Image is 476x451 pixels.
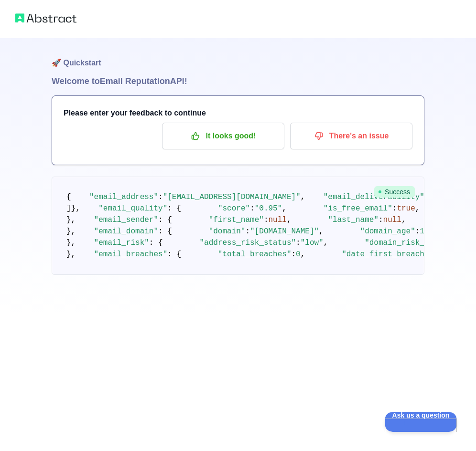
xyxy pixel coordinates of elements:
[401,216,406,224] span: ,
[162,123,284,149] button: It looks good!
[420,227,443,236] span: 10972
[365,239,456,247] span: "domain_risk_status"
[360,227,415,236] span: "domain_age"
[282,204,287,213] span: ,
[245,227,250,236] span: :
[324,239,328,247] span: ,
[209,216,264,224] span: "first_name"
[374,186,415,198] span: Success
[342,250,438,259] span: "date_first_breached"
[250,227,319,236] span: "[DOMAIN_NAME]"
[15,11,76,25] img: Abstract logo
[290,123,412,149] button: There's an issue
[328,216,379,224] span: "last_name"
[52,38,424,74] h1: 🚀 Quickstart
[64,107,412,119] h3: Please enter your feedback to continue
[301,193,305,201] span: ,
[291,250,296,259] span: :
[218,204,250,213] span: "score"
[385,412,457,432] iframe: Help Scout Beacon - Open
[94,239,149,247] span: "email_risk"
[297,128,405,144] p: There's an issue
[209,227,246,236] span: "domain"
[52,74,424,88] h1: Welcome to Email Reputation API!
[383,216,401,224] span: null
[287,216,292,224] span: ,
[167,204,181,213] span: : {
[415,204,420,213] span: ,
[163,193,301,201] span: "[EMAIL_ADDRESS][DOMAIN_NAME]"
[301,239,324,247] span: "low"
[94,216,158,224] span: "email_sender"
[66,193,71,201] span: {
[149,239,163,247] span: : {
[296,250,301,259] span: 0
[296,239,301,247] span: :
[94,227,158,236] span: "email_domain"
[250,204,255,213] span: :
[264,216,269,224] span: :
[392,204,397,213] span: :
[169,128,277,144] p: It looks good!
[89,193,158,201] span: "email_address"
[324,193,424,201] span: "email_deliverability"
[255,204,282,213] span: "0.95"
[379,216,383,224] span: :
[319,227,324,236] span: ,
[324,204,392,213] span: "is_free_email"
[415,227,420,236] span: :
[158,193,163,201] span: :
[94,250,168,259] span: "email_breaches"
[218,250,292,259] span: "total_breaches"
[158,227,172,236] span: : {
[158,216,172,224] span: : {
[199,239,296,247] span: "address_risk_status"
[301,250,305,259] span: ,
[397,204,415,213] span: true
[268,216,286,224] span: null
[98,204,167,213] span: "email_quality"
[167,250,181,259] span: : {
